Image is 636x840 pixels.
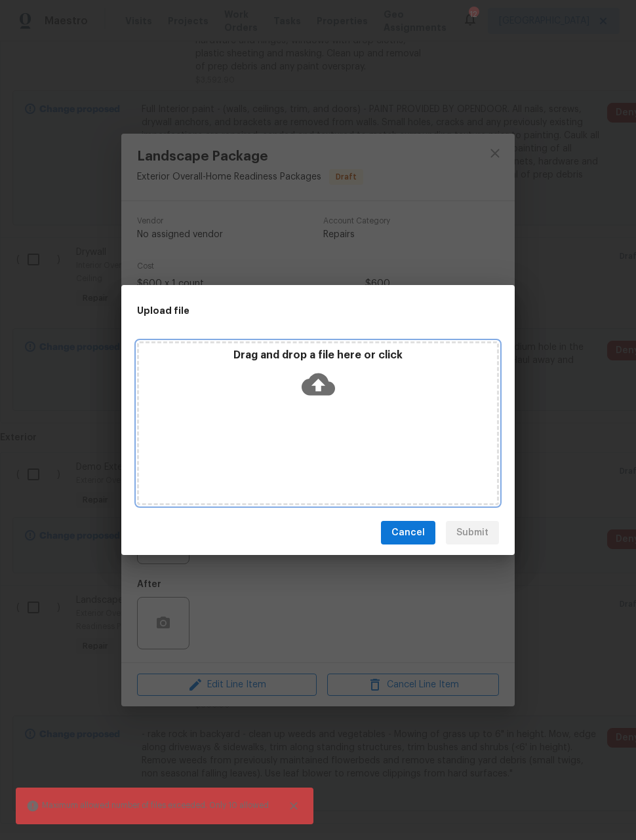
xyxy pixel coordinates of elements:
button: Close [279,792,308,820]
p: Drag and drop a file here or click [139,349,497,362]
button: Cancel [381,521,435,545]
span: Cancel [391,525,425,541]
span: Maximum allowed number of files exceeded. Only 10 allowed [26,799,269,812]
h2: Upload file [137,303,440,318]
